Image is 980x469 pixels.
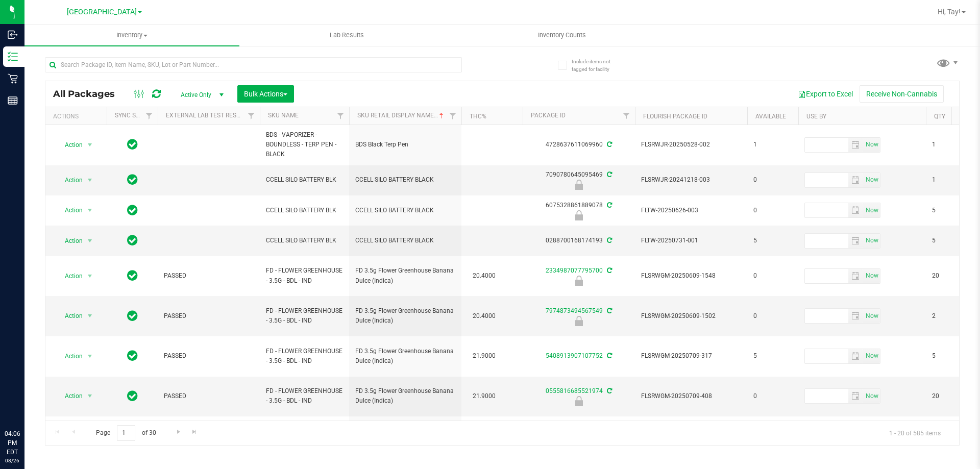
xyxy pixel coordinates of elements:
span: FD 3.5g Flower Greenhouse Banana Dulce (Indica) [355,266,455,285]
span: In Sync [127,137,138,152]
span: select [863,349,880,363]
a: Filter [618,107,635,125]
span: In Sync [127,268,138,283]
inline-svg: Inbound [8,30,18,40]
span: select [848,309,863,323]
span: Set Current date [863,137,880,152]
button: Export to Excel [791,85,860,103]
span: Action [56,203,83,217]
span: Set Current date [863,172,880,187]
span: 1 [753,140,792,150]
a: Inventory [24,24,239,46]
span: FD - FLOWER GREENHOUSE - 3.5G - BDL - IND [266,386,343,406]
a: Available [755,113,786,120]
span: select [863,138,880,152]
a: Filter [332,107,349,125]
p: 04:06 PM EDT [5,429,20,457]
a: Flourish Package ID [643,113,707,120]
span: Set Current date [863,349,880,363]
span: FD 3.5g Flower Greenhouse Banana Dulce (Indica) [355,306,455,326]
span: Action [56,138,83,152]
a: Filter [445,107,461,125]
span: Lab Results [316,31,378,40]
span: FLTW-20250626-003 [641,206,741,215]
span: select [84,269,96,283]
span: FLSRWGM-20250609-1548 [641,271,741,281]
span: Set Current date [863,233,880,248]
span: select [848,349,863,363]
span: Sync from Compliance System [605,237,612,244]
span: Set Current date [863,203,880,218]
span: FLSRWJR-20241218-003 [641,175,741,185]
span: select [848,269,863,283]
span: select [84,203,96,217]
span: In Sync [127,203,138,217]
span: 0 [753,271,792,281]
a: 5408913907107752 [546,352,603,359]
span: FD - FLOWER GREENHOUSE - 3.5G - BDL - IND [266,306,343,326]
span: select [848,138,863,152]
span: 0 [753,391,792,401]
span: In Sync [127,172,138,187]
span: CCELL SILO BATTERY BLACK [355,175,455,185]
span: FD 3.5g Flower Greenhouse Banana Dulce (Indica) [355,386,455,406]
div: 4728637611069960 [521,140,636,150]
span: Set Current date [863,268,880,283]
span: Hi, Tay! [938,8,961,16]
span: select [863,203,880,217]
span: FD - FLOWER GREENHOUSE - 3.5G - BDL - IND [266,347,343,366]
span: select [863,389,880,403]
a: Filter [141,107,158,125]
span: Set Current date [863,309,880,324]
span: FLSRWJR-20250528-002 [641,140,741,150]
span: select [84,389,96,403]
span: FD 3.5g Flower Greenhouse Banana Dulce (Indica) [355,347,455,366]
a: 0555816685521974 [546,387,603,394]
span: In Sync [127,309,138,323]
a: Go to the next page [171,425,186,439]
span: 5 [932,206,971,215]
a: Inventory Counts [454,24,669,46]
span: select [84,234,96,248]
inline-svg: Inventory [8,52,18,62]
span: 5 [932,236,971,245]
span: Sync from Compliance System [605,387,612,394]
div: Actions [53,113,103,120]
span: select [848,203,863,217]
span: Inventory [24,31,239,40]
span: Page of 30 [87,425,164,441]
span: 21.9000 [468,389,501,404]
span: Set Current date [863,389,880,404]
div: Newly Received [521,210,636,220]
input: 1 [117,425,135,441]
div: Administrative Hold [521,316,636,326]
span: 21.9000 [468,349,501,363]
a: Lab Results [239,24,454,46]
div: Administrative Hold [521,180,636,190]
a: Sync Status [115,112,154,119]
span: Sync from Compliance System [605,141,612,148]
span: select [863,234,880,248]
span: Action [56,349,83,363]
span: select [848,234,863,248]
span: All Packages [53,88,125,100]
inline-svg: Retail [8,73,18,84]
span: Bulk Actions [244,90,287,98]
span: 1 - 20 of 585 items [881,425,949,440]
span: FLSRWGM-20250709-317 [641,351,741,361]
button: Bulk Actions [237,85,294,103]
span: 20.4000 [468,309,501,324]
span: PASSED [164,391,254,401]
span: 0 [753,311,792,321]
span: Action [56,269,83,283]
p: 08/26 [5,457,20,464]
span: 5 [932,351,971,361]
span: 20.4000 [468,268,501,283]
span: PASSED [164,351,254,361]
div: 0288700168174193 [521,236,636,245]
span: Sync from Compliance System [605,202,612,209]
span: FLTW-20250731-001 [641,236,741,245]
a: Sku Retail Display Name [357,112,446,119]
span: 20 [932,271,971,281]
span: FD - FLOWER GREENHOUSE - 3.5G - BDL - IND [266,266,343,285]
